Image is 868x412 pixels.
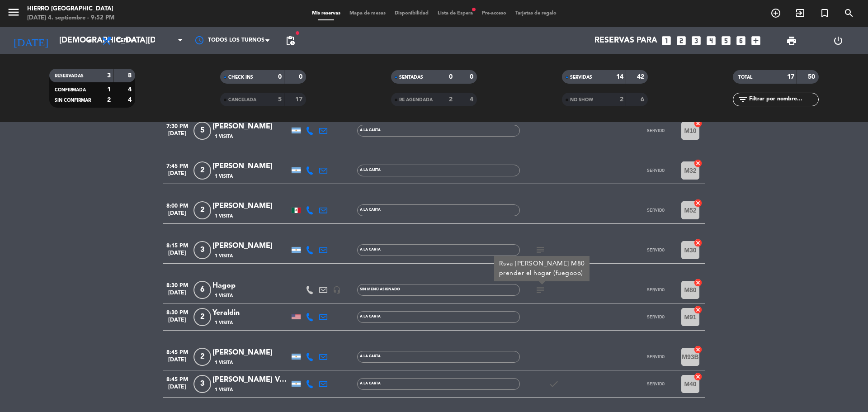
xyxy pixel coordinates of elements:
i: menu [7,5,20,19]
strong: 4 [470,96,475,103]
strong: 0 [449,74,453,80]
span: SERVIDO [647,314,665,319]
div: [PERSON_NAME] Valencia [PERSON_NAME] [212,374,289,386]
i: turned_in_not [819,8,830,19]
span: A la carta [360,315,381,318]
span: SERVIDAS [570,75,592,80]
span: Mapa de mesas [345,11,390,16]
button: SERVIDO [633,122,678,140]
span: RESERVADAS [55,74,84,78]
span: pending_actions [285,35,296,46]
span: SERVIDO [647,247,665,252]
i: power_settings_new [833,35,844,46]
span: 8:00 PM [163,200,192,210]
div: Rsva [PERSON_NAME] M80 prender el hogar (fuegooo) [499,259,585,278]
span: SIN CONFIRMAR [55,98,91,103]
i: exit_to_app [795,8,806,19]
strong: 1 [107,86,111,93]
span: A la carta [360,355,381,358]
i: filter_list [737,94,748,105]
span: 1 Visita [215,386,233,393]
span: SERVIDO [647,128,665,133]
span: A la carta [360,168,381,172]
i: looks_6 [735,35,747,47]
div: [PERSON_NAME] [212,200,289,212]
strong: 5 [278,96,282,103]
span: [DATE] [163,250,192,260]
strong: 4 [128,97,133,103]
i: add_circle_outline [770,8,781,19]
strong: 17 [787,74,794,80]
button: SERVIDO [633,281,678,299]
strong: 2 [107,97,111,103]
div: Yeraldin [212,307,289,319]
span: A la carta [360,248,381,251]
span: [DATE] [163,384,192,394]
span: 3 [193,375,211,393]
span: [DATE] [163,357,192,367]
button: menu [7,5,20,22]
span: 8:45 PM [163,346,192,357]
div: Hagop [212,280,289,292]
input: Filtrar por nombre... [748,95,818,104]
div: Hierro [GEOGRAPHIC_DATA] [27,5,114,14]
i: looks_one [660,35,672,47]
strong: 14 [616,74,623,80]
strong: 2 [620,96,623,103]
span: SERVIDO [647,354,665,359]
span: print [786,35,797,46]
span: TOTAL [738,75,752,80]
i: arrow_drop_down [84,35,95,46]
span: fiber_manual_record [295,30,300,36]
span: 7:45 PM [163,160,192,170]
span: 8:30 PM [163,307,192,317]
i: cancel [693,278,703,287]
span: [DATE] [163,317,192,327]
i: cancel [693,305,703,314]
button: SERVIDO [633,348,678,366]
span: 1 Visita [215,133,233,140]
strong: 4 [128,86,133,93]
span: 1 Visita [215,359,233,366]
span: 1 Visita [215,173,233,180]
span: Lista de Espera [433,11,477,16]
span: [DATE] [163,170,192,181]
div: [PERSON_NAME] [212,240,289,252]
span: Mis reservas [307,11,345,16]
span: SERVIDO [647,168,665,173]
span: 8:30 PM [163,279,192,290]
i: check [548,379,559,389]
button: SERVIDO [633,375,678,393]
i: cancel [693,119,703,128]
i: cancel [693,199,703,208]
span: Sin menú asignado [360,288,400,291]
span: A la carta [360,208,381,212]
i: cancel [693,372,703,381]
span: 2 [193,308,211,326]
span: [DATE] [163,131,192,141]
strong: 8 [128,72,133,79]
i: looks_3 [690,35,702,47]
span: 2 [193,161,211,180]
span: CHECK INS [228,75,253,80]
button: SERVIDO [633,161,678,180]
i: cancel [693,159,703,168]
span: Reservas para [594,36,657,45]
span: A la carta [360,128,381,132]
div: LOG OUT [815,27,861,54]
i: cancel [693,345,703,354]
span: SERVIDO [647,208,665,213]
span: 7:30 PM [163,120,192,131]
i: subject [535,245,546,256]
i: [DATE] [7,31,55,51]
span: 1 Visita [215,213,233,220]
span: SERVIDO [647,381,665,386]
span: 1 Visita [215,292,233,299]
button: SERVIDO [633,241,678,259]
span: fiber_manual_record [471,7,476,12]
strong: 0 [299,74,304,80]
span: 8:15 PM [163,240,192,250]
strong: 0 [470,74,475,80]
span: 2 [193,201,211,219]
span: 5 [193,122,211,140]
